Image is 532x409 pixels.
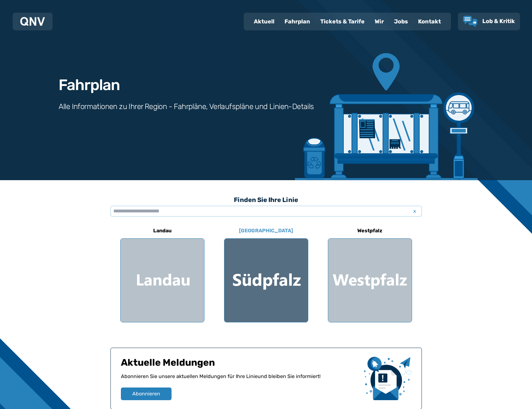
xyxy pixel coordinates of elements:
[355,226,385,236] h6: Westpfalz
[121,388,172,400] button: Abonnieren
[20,17,45,26] img: QNV Logo
[328,223,412,322] a: Westpfalz Region Westpfalz
[482,18,515,25] span: Lob & Kritik
[110,193,422,207] h3: Finden Sie Ihre Linie
[120,223,204,322] a: Landau Region Landau
[59,101,314,112] h3: Alle Informationen zu Ihrer Region - Fahrpläne, Verlaufspläne und Linien-Details
[59,77,120,93] h1: Fahrplan
[370,13,389,30] a: Wir
[249,13,279,30] a: Aktuell
[413,13,446,30] a: Kontakt
[151,226,174,236] h6: Landau
[224,223,308,322] a: [GEOGRAPHIC_DATA] Region Südpfalz
[121,357,359,373] h1: Aktuelle Meldungen
[20,15,45,28] a: QNV Logo
[410,207,419,215] span: x
[279,13,315,30] a: Fahrplan
[132,390,160,398] span: Abonnieren
[236,226,296,236] h6: [GEOGRAPHIC_DATA]
[315,13,370,30] a: Tickets & Tarife
[463,16,515,27] a: Lob & Kritik
[121,373,359,388] p: Abonnieren Sie unsere aktuellen Meldungen für Ihre Linie und bleiben Sie informiert!
[389,13,413,30] a: Jobs
[364,357,411,400] img: newsletter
